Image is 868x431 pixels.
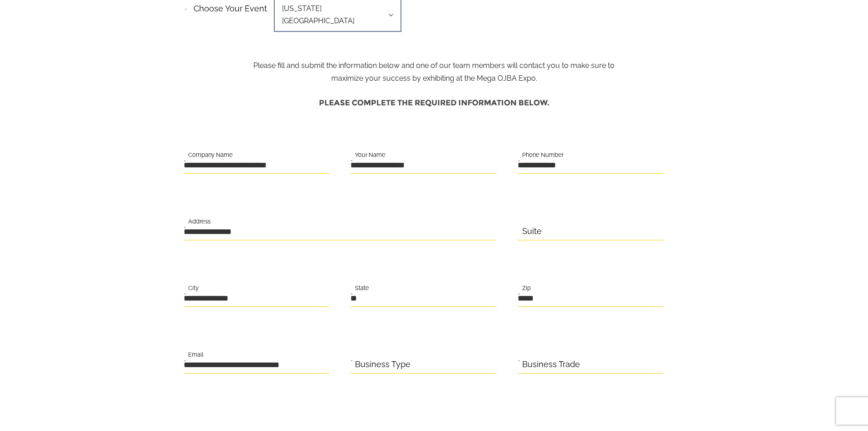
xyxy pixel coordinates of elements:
[188,150,233,160] label: Company Name
[149,5,171,26] div: Minimize live chat window
[134,281,165,293] em: Submit
[12,84,166,104] input: Enter your last name
[522,358,580,372] label: Business Trade
[188,217,211,227] label: Address
[188,283,199,293] label: City
[522,224,542,239] label: Suite
[355,150,385,160] label: Your Name
[246,1,622,85] p: Please fill and submit the information below and one of our team members will contact you to make...
[355,283,369,293] label: State
[522,150,564,160] label: Phone Number
[12,111,166,131] input: Enter your email address
[12,138,166,273] textarea: Type your message and click 'Submit'
[355,358,411,372] label: Business Type
[184,94,685,112] h4: Please complete the required information below.
[47,51,153,63] div: Leave a message
[522,283,531,293] label: Zip
[188,350,203,360] label: Email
